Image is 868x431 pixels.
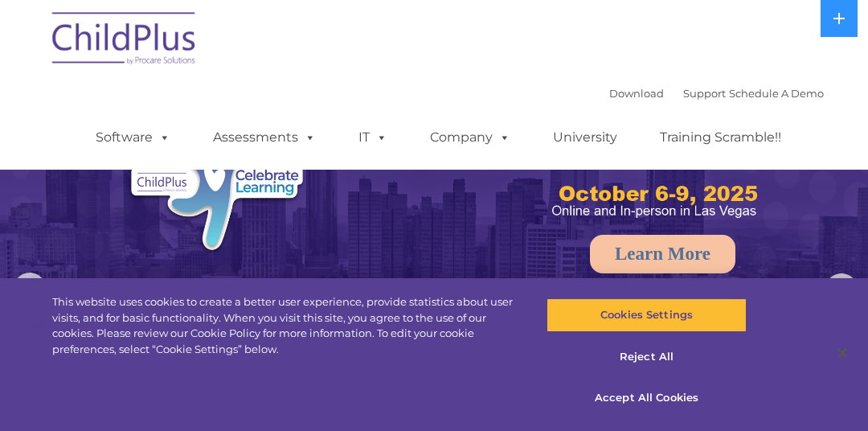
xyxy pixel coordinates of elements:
[825,335,860,371] button: Close
[590,235,735,273] a: Learn More
[537,121,633,154] a: University
[44,1,205,81] img: ChildPlus by Procare Solutions
[197,121,332,154] a: Assessments
[547,340,746,374] button: Reject All
[729,87,824,100] a: Schedule A Demo
[52,294,521,357] div: This website uses cookies to create a better user experience, provide statistics about user visit...
[342,121,403,154] a: IT
[609,87,824,100] font: |
[683,87,726,100] a: Support
[547,381,746,415] button: Accept All Cookies
[609,87,664,100] a: Download
[80,121,186,154] a: Software
[644,121,797,154] a: Training Scramble!!
[414,121,526,154] a: Company
[547,298,746,332] button: Cookies Settings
